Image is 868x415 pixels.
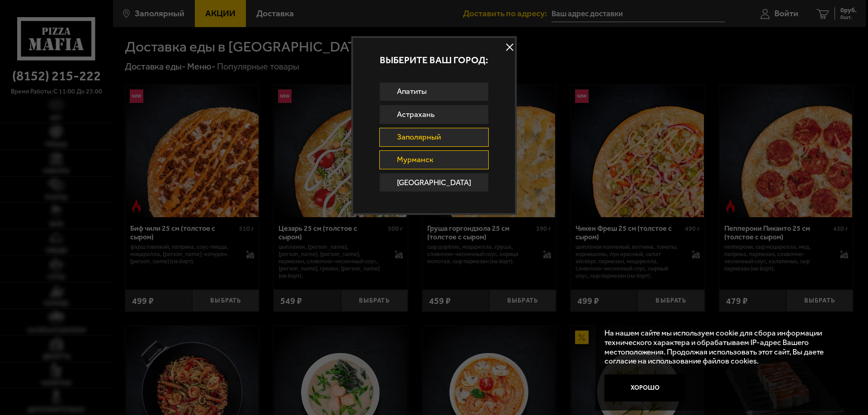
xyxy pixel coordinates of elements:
a: Апатиты [379,82,489,101]
a: Заполярный [379,128,489,147]
p: Выберите ваш город: [353,55,515,65]
a: [GEOGRAPHIC_DATA] [379,173,489,192]
button: Хорошо [604,374,686,401]
a: Астрахань [379,105,489,124]
p: На нашем сайте мы используем cookie для сбора информации технического характера и обрабатываем IP... [604,328,841,366]
a: Мурманск [379,150,489,169]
